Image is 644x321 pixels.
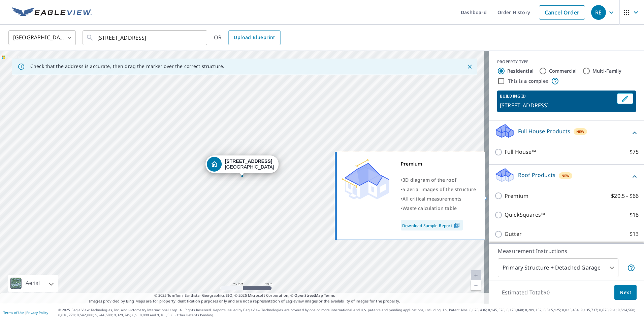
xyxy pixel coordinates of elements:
[465,62,474,71] button: Close
[592,68,622,74] label: Multi-Family
[24,275,42,292] div: Aerial
[561,173,570,178] span: New
[508,78,548,84] label: This is a complex
[505,148,536,156] p: Full House™
[630,148,639,156] p: $75
[97,28,193,47] input: Search by address or latitude-longitude
[401,204,476,213] div: •
[505,230,522,238] p: Gutter
[614,285,637,300] button: Next
[402,177,456,183] span: 3D diagram of the roof
[225,158,272,164] strong: [STREET_ADDRESS]
[8,275,58,292] div: Aerial
[630,211,639,219] p: $18
[294,293,323,298] a: OpenStreetMap
[401,175,476,185] div: •
[228,30,280,45] a: Upload Blueprint
[518,127,570,135] p: Full House Products
[401,185,476,194] div: •
[611,192,639,200] p: $20.5 - $66
[225,158,274,170] div: [GEOGRAPHIC_DATA]
[494,167,639,186] div: Roof ProductsNew
[498,247,635,255] p: Measurement Instructions
[471,280,481,290] a: Current Level 20, Zoom Out
[507,68,534,74] label: Residential
[539,5,585,20] a: Cancel Order
[549,68,577,74] label: Commercial
[498,258,618,277] div: Primary Structure + Detached Garage
[12,7,92,17] img: EV Logo
[401,220,463,230] a: Download Sample Report
[401,159,476,169] div: Premium
[500,93,526,99] p: BUILDING ID
[402,195,461,202] span: All critical measurements
[452,222,461,228] img: Pdf Icon
[496,285,555,300] p: Estimated Total: $0
[505,192,528,200] p: Premium
[26,310,48,315] a: Privacy Policy
[214,30,281,45] div: OR
[342,159,389,200] img: Premium
[234,33,275,42] span: Upload Blueprint
[505,211,545,219] p: QuickSquares™
[471,270,481,280] a: Current Level 20, Zoom In Disabled
[324,293,335,298] a: Terms
[494,123,639,142] div: Full House ProductsNew
[497,59,636,65] div: PROPERTY TYPE
[205,155,279,176] div: Dropped pin, building 1, Residential property, 46 Klamberg Ln Ellisville, MO 63021
[591,5,606,20] div: RE
[58,308,641,318] p: © 2025 Eagle View Technologies, Inc. and Pictometry International Corp. All Rights Reserved. Repo...
[627,264,635,272] span: Your report will include the primary structure and a detached garage if one exists.
[630,230,639,238] p: $13
[3,311,48,315] p: |
[518,171,555,179] p: Roof Products
[30,63,224,69] p: Check that the address is accurate, then drag the marker over the correct structure.
[3,310,24,315] a: Terms of Use
[617,93,633,104] button: Edit building 1
[620,288,631,297] span: Next
[500,101,614,109] p: [STREET_ADDRESS]
[8,28,76,47] div: [GEOGRAPHIC_DATA]
[402,205,457,211] span: Waste calculation table
[576,129,585,134] span: New
[402,186,476,192] span: 5 aerial images of the structure
[154,293,335,298] span: © 2025 TomTom, Earthstar Geographics SIO, © 2025 Microsoft Corporation, ©
[401,194,476,204] div: •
